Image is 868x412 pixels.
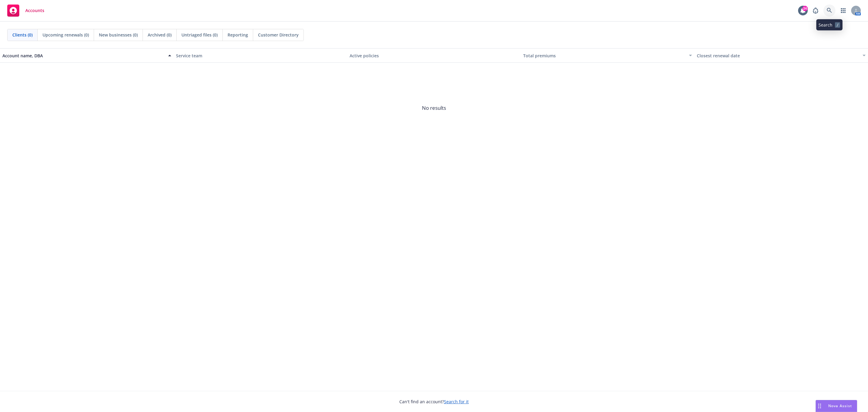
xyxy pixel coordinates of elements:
[181,32,218,38] span: Untriaged files (0)
[444,399,469,404] a: Search for it
[523,52,685,59] div: Total premiums
[174,48,347,63] button: Service team
[228,32,248,38] span: Reporting
[25,8,44,13] span: Accounts
[148,32,171,38] span: Archived (0)
[399,398,469,405] span: Can't find an account?
[823,5,835,17] a: Search
[347,48,521,63] button: Active policies
[350,52,518,59] div: Active policies
[694,48,868,63] button: Closest renewal date
[42,32,89,38] span: Upcoming renewals (0)
[99,32,138,38] span: New businesses (0)
[810,5,822,17] a: Report a Bug
[2,52,165,59] div: Account name, DBA
[258,32,299,38] span: Customer Directory
[837,5,849,17] a: Switch app
[828,403,852,408] span: Nova Assist
[697,52,859,59] div: Closest renewal date
[816,400,823,412] div: Drag to move
[176,52,345,59] div: Service team
[816,400,857,412] button: Nova Assist
[521,48,694,63] button: Total premiums
[5,2,47,19] a: Accounts
[12,32,33,38] span: Clients (0)
[802,6,808,11] div: 24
